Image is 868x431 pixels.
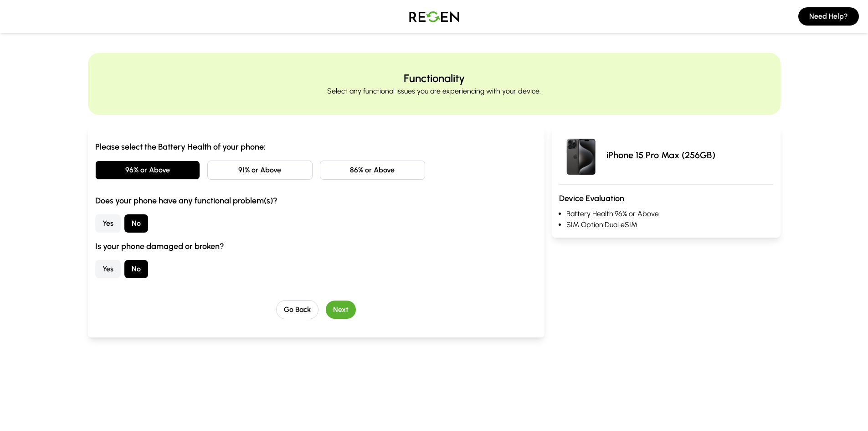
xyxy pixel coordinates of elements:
[124,214,148,233] button: No
[566,219,773,230] li: SIM Option: Dual eSIM
[559,192,773,205] h3: Device Evaluation
[95,240,538,253] h3: Is your phone damaged or broken?
[559,133,603,177] img: iPhone 15 Pro Max
[95,260,121,278] button: Yes
[327,86,541,97] p: Select any functional issues you are experiencing with your device.
[276,300,318,319] button: Go Back
[606,149,715,161] p: iPhone 15 Pro Max (256GB)
[566,208,773,219] li: Battery Health: 96% or Above
[207,161,313,180] button: 91% or Above
[95,161,200,180] button: 96% or Above
[95,140,538,153] h3: Please select the Battery Health of your phone:
[402,4,466,29] img: Logo
[326,301,356,319] button: Next
[798,7,859,26] button: Need Help?
[320,161,425,180] button: 86% or Above
[95,214,121,233] button: Yes
[404,71,465,86] h2: Functionality
[95,194,538,207] h3: Does your phone have any functional problem(s)?
[124,260,148,278] button: No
